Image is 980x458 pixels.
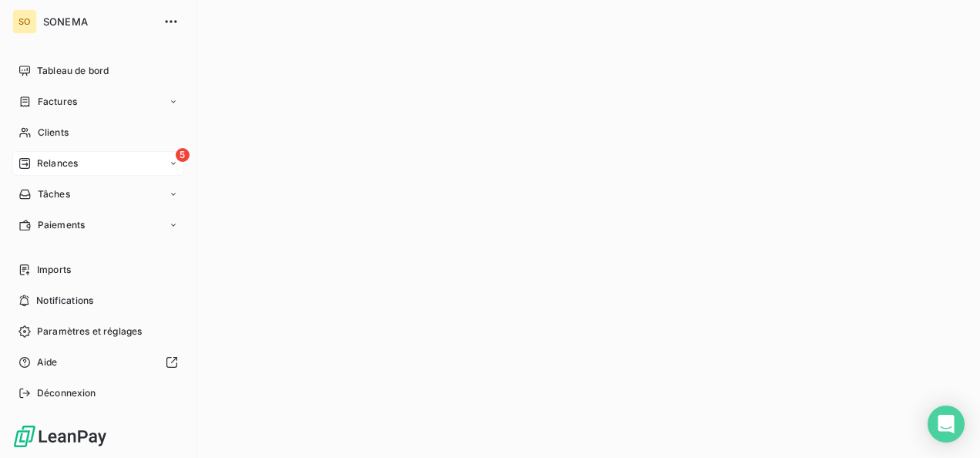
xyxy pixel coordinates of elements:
img: Logo LeanPay [12,424,108,449]
span: Imports [37,263,71,277]
span: 5 [176,148,190,162]
div: SO [12,9,37,34]
span: Notifications [36,294,93,308]
span: Relances [37,157,78,170]
span: Factures [38,95,77,109]
span: Déconnexion [37,386,96,400]
span: Paramètres et réglages [37,325,142,338]
span: Tableau de bord [37,64,109,78]
div: Open Intercom Messenger [928,406,965,443]
span: Tâches [38,187,70,201]
span: Aide [37,355,58,369]
span: SONEMA [43,15,154,28]
span: Clients [38,126,69,140]
a: Aide [12,350,184,375]
span: Paiements [38,218,85,232]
